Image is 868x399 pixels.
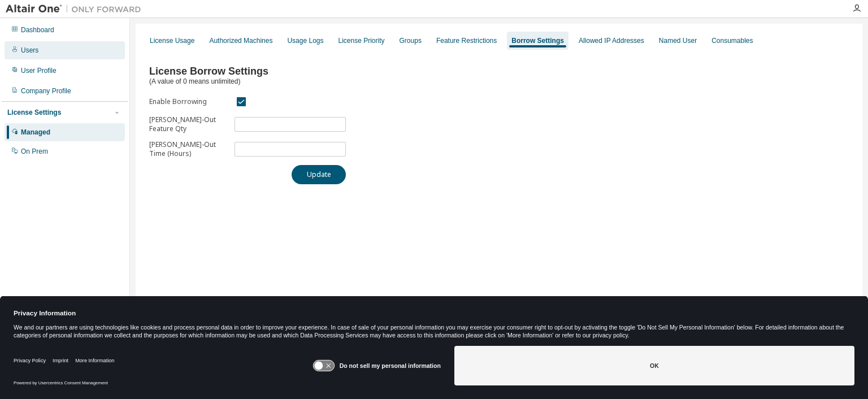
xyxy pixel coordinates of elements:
[21,86,71,96] div: Company Profile
[436,36,497,45] div: Feature Restrictions
[209,36,272,45] div: Authorized Machines
[21,46,38,55] div: Users
[6,3,147,15] img: Altair One
[511,36,564,45] div: Borrow Settings
[149,140,228,158] label: [PERSON_NAME]-Out Time (Hours)
[21,147,48,156] div: On Prem
[21,128,50,137] div: Managed
[711,36,753,45] div: Consumables
[21,66,57,75] div: User Profile
[149,115,228,133] label: [PERSON_NAME]-Out Feature Qty
[579,36,644,45] div: Allowed IP Addresses
[338,36,385,45] div: License Priority
[292,165,346,184] button: Update
[149,66,268,77] span: License Borrow Settings
[150,36,194,45] div: License Usage
[287,36,323,45] div: Usage Logs
[659,36,697,45] div: Named User
[400,36,422,45] div: Groups
[149,97,228,106] label: Enable Borrowing
[7,108,61,117] div: License Settings
[21,25,54,34] div: Dashboard
[149,77,240,85] span: (A value of 0 means unlimited)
